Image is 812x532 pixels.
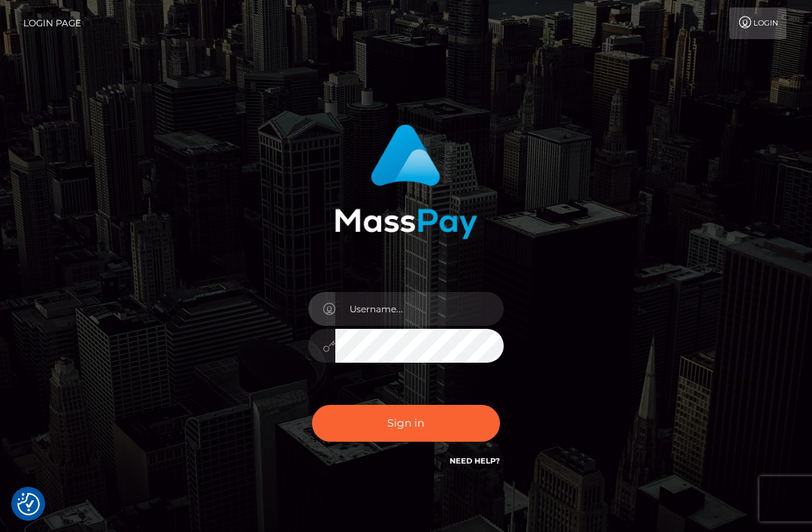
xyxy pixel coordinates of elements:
[17,493,40,515] button: Consent Preferences
[312,405,500,442] button: Sign in
[335,124,477,239] img: MassPay Login
[23,8,81,39] a: Login Page
[335,292,504,326] input: Username...
[729,8,786,39] a: Login
[450,456,500,466] a: Need Help?
[17,493,40,515] img: Revisit consent button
